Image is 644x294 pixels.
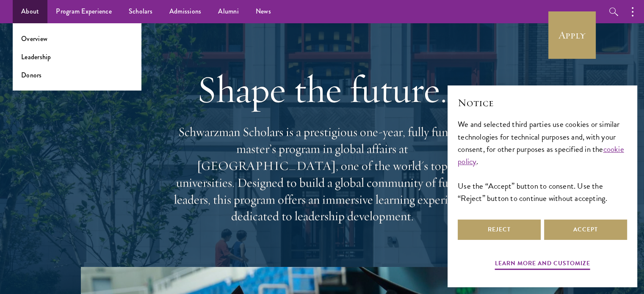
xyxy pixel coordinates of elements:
[458,96,627,110] h2: Notice
[458,118,627,204] div: We and selected third parties use cookies or similar technologies for technical purposes and, wit...
[458,220,541,240] button: Reject
[544,220,627,240] button: Accept
[548,11,596,59] a: Apply
[21,70,42,80] a: Donors
[170,124,475,225] p: Schwarzman Scholars is a prestigious one-year, fully funded master’s program in global affairs at...
[21,34,47,44] a: Overview
[458,143,624,168] a: cookie policy
[495,258,590,271] button: Learn more and customize
[21,52,51,62] a: Leadership
[170,66,475,113] h1: Shape the future.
